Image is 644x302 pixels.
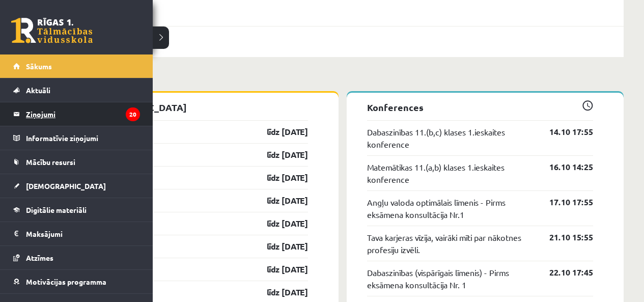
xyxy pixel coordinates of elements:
[13,126,140,150] a: Informatīvie ziņojumi
[126,107,140,121] i: 20
[81,100,308,114] p: [DEMOGRAPHIC_DATA]
[249,195,308,207] a: līdz [DATE]
[367,196,535,221] a: Angļu valoda optimālais līmenis - Pirms eksāmena konsultācija Nr.1
[11,18,93,43] a: Rīgas 1. Tālmācības vidusskola
[249,263,308,276] a: līdz [DATE]
[26,157,75,167] span: Mācību resursi
[534,196,593,208] a: 17.10 17:55
[249,217,308,230] a: līdz [DATE]
[534,126,593,138] a: 14.10 17:55
[26,86,50,95] span: Aktuāli
[249,286,308,298] a: līdz [DATE]
[26,205,87,214] span: Digitālie materiāli
[367,266,535,291] a: Dabaszinības (vispārīgais līmenis) - Pirms eksāmena konsultācija Nr. 1
[13,78,140,102] a: Aktuāli
[249,126,308,138] a: līdz [DATE]
[13,246,140,269] a: Atzīmes
[65,73,620,87] p: Tuvākās aktivitātes
[26,277,106,286] span: Motivācijas programma
[249,240,308,253] a: līdz [DATE]
[249,149,308,161] a: līdz [DATE]
[26,181,106,190] span: [DEMOGRAPHIC_DATA]
[249,172,308,184] a: līdz [DATE]
[26,126,140,150] legend: Informatīvie ziņojumi
[26,253,53,262] span: Atzīmes
[13,270,140,293] a: Motivācijas programma
[26,102,140,126] legend: Ziņojumi
[13,150,140,174] a: Mācību resursi
[534,161,593,173] a: 16.10 14:25
[13,54,140,78] a: Sākums
[367,231,535,256] a: Tava karjeras vīzija, vairāki mīti par nākotnes profesiju izvēli.
[26,62,52,71] span: Sākums
[13,174,140,198] a: [DEMOGRAPHIC_DATA]
[13,198,140,222] a: Digitālie materiāli
[534,266,593,279] a: 22.10 17:45
[367,161,535,185] a: Matemātikas 11.(a,b) klases 1.ieskaites konference
[367,100,594,114] p: Konferences
[26,222,140,245] legend: Maksājumi
[13,222,140,245] a: Maksājumi
[367,126,535,150] a: Dabaszinības 11.(b,c) klases 1.ieskaites konference
[534,231,593,243] a: 21.10 15:55
[13,102,140,126] a: Ziņojumi20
